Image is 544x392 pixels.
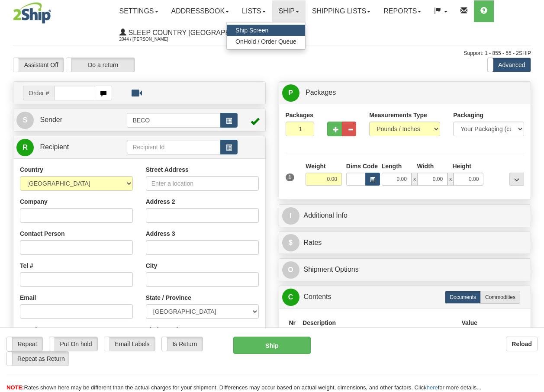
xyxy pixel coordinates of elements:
span: x [412,173,418,186]
a: Lists [235,0,272,22]
label: Tax Id [20,325,37,334]
a: R Recipient [16,138,115,156]
a: Ship Screen [227,25,305,36]
label: Packages [286,111,314,119]
label: Street Address [146,165,189,174]
label: Country [20,165,43,174]
span: $ [282,234,299,251]
a: Reports [377,0,428,22]
label: Advanced [488,58,531,72]
span: Packages [306,89,336,96]
label: Width [417,162,434,170]
div: ... [509,173,524,186]
span: Ship Screen [235,27,268,34]
label: Tel # [20,261,33,270]
a: here [427,384,438,391]
label: City [146,261,157,270]
label: Address 3 [146,229,175,238]
label: Commodities [480,291,520,304]
span: O [282,261,299,279]
input: Sender Id [127,113,220,128]
a: $Rates [282,234,528,252]
span: Recipient [40,143,69,151]
th: Value [458,315,481,331]
label: Packaging [453,111,483,119]
label: Repeat as Return [7,352,69,366]
label: Dims Code [346,162,377,170]
span: S [16,112,34,129]
a: S Sender [16,111,127,129]
span: 2044 / [PERSON_NAME] [119,35,184,44]
span: Order # [23,86,54,100]
span: x [447,173,454,186]
span: Sender [40,116,62,123]
a: P Packages [282,84,528,102]
span: R [16,139,34,156]
div: Support: 1 - 855 - 55 - 2SHIP [13,50,531,57]
label: Address 2 [146,197,175,206]
label: Height [452,162,471,170]
span: 1 [286,174,295,181]
a: Settings [113,0,165,22]
label: Email Labels [104,337,155,351]
button: Reload [506,337,538,351]
label: Contact Person [20,229,64,238]
label: Documents [445,291,481,304]
label: Measurements Type [369,111,427,119]
span: C [282,289,299,306]
b: Reload [512,341,532,347]
label: Assistant Off [13,58,64,72]
input: Recipient Id [127,140,220,154]
a: Sleep Country [GEOGRAPHIC_DATA] 2044 / [PERSON_NAME] [113,22,271,44]
input: Enter a location [146,176,259,191]
a: CContents [282,288,528,306]
span: Sleep Country [GEOGRAPHIC_DATA] [126,29,261,36]
a: OShipment Options [282,261,528,279]
label: State / Province [146,293,191,302]
button: Ship [233,337,311,354]
label: Email [20,293,36,302]
th: Nr [286,315,299,331]
label: Is Return [162,337,203,351]
a: Ship [272,0,306,22]
span: P [282,84,299,102]
span: NOTE: [6,384,24,391]
label: Weight [306,162,325,170]
span: OnHold / Order Queue [235,38,296,45]
a: IAdditional Info [282,207,528,225]
label: Zip / Postal [146,325,178,334]
a: Shipping lists [306,0,377,22]
a: Addressbook [165,0,236,22]
th: Description [299,315,458,331]
label: Put On hold [49,337,97,351]
label: Repeat [7,337,42,351]
label: Length [382,162,402,170]
a: OnHold / Order Queue [227,36,305,47]
img: logo2044.jpg [13,2,51,24]
label: Company [20,197,48,206]
label: Do a return [66,58,135,72]
span: I [282,207,299,225]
